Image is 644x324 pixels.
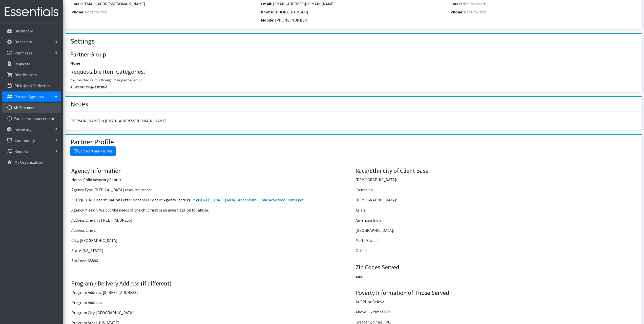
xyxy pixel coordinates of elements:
span: Not-Provided [85,9,107,14]
a: Partner Announcement [2,113,61,124]
h4: Poverty Information of Those Served [356,289,636,297]
label: Email: [71,1,83,7]
p: Program City: [GEOGRAPHIC_DATA] [71,310,352,316]
p: Agency Mission: We put the needs of the child first in an investigation for abuse. [71,207,352,213]
p: My Organization [14,160,43,165]
p: Zips: [356,273,636,279]
span: [PHONE_NUMBER] [275,17,309,23]
p: State: [US_STATE] [71,247,352,254]
p: Donations [14,39,33,44]
label: Mobile: [261,17,274,23]
span: All Items Requestable [70,84,107,89]
label: Email: [450,1,462,7]
p: Asian: [356,207,636,213]
p: 501(c)(3) IRS Determination Letter or other Proof of Agency Status: (Link): [71,197,352,203]
a: All Partners [2,103,61,113]
p: [DEMOGRAPHIC_DATA]: [356,197,636,203]
span: [PHONE_NUMBER] [275,9,308,14]
p: Address Line 1: [STREET_ADDRESS] [71,217,352,223]
a: Requests [2,59,61,69]
p: Other: [356,247,636,254]
a: Pick Ups & Deliveries [2,81,61,91]
span: [EMAIL_ADDRESS][DOMAIN_NAME] [84,1,145,6]
p: Multi-Racial: [356,237,636,243]
p: [GEOGRAPHIC_DATA]: [356,227,636,233]
p: Pick Ups & Deliveries [14,83,50,88]
a: Donations [2,37,61,47]
label: Phone: [71,9,84,15]
h4: Race/Ethnicity of Client Base [356,167,636,175]
p: Inventory [14,127,31,132]
p: Distributions [14,72,37,77]
h2: Settings [70,37,95,46]
h4: Program / Delivery Address (if different) [71,280,352,287]
p: Program Address: [71,299,352,306]
h2: Notes [70,100,88,108]
a: Distributions [2,70,61,80]
h2: Partner Profile [70,138,114,146]
p: At FPL or Below: [356,299,636,305]
a: Inventory [2,124,61,135]
label: Phone: [450,9,463,15]
p: Partner Agencies [14,94,44,99]
img: HumanEssentials [2,3,61,20]
a: Dashboard [2,26,61,36]
p: Dashboard [14,28,33,33]
a: Partner Agencies [2,91,61,102]
a: Edit Partner Profile [70,146,116,156]
span: Not-Provided [464,9,486,14]
p: American Indian: [356,217,636,223]
p: Zip Code: 65806 [71,258,352,264]
a: [DATE] -[DATE] MOA - Addendum - Child Advocacy Center.pdf [200,197,304,202]
h4: Requestable Item Categories: [70,68,637,75]
h4: Zip Codes Served [356,264,636,271]
h4: Agency Information [71,167,352,175]
label: None [70,60,80,66]
p: Purchases [14,50,32,55]
a: Purchases [2,48,61,58]
span: [EMAIL_ADDRESS][DOMAIN_NAME] [273,1,335,6]
p: Agency Type: [MEDICAL_DATA] resource center [71,187,352,193]
p: City: [GEOGRAPHIC_DATA] [71,237,352,243]
a: Reports [2,146,61,156]
a: Community [2,135,61,145]
p: You can change this through their partner group. [70,78,637,83]
label: Email: [261,1,272,7]
p: Name: Child Advocacy Center [71,177,352,183]
a: My Organization [2,157,61,167]
label: Phone: [261,9,274,15]
h4: Partner Group: [70,51,637,58]
p: Reports [14,149,29,154]
p: [PERSON_NAME] is [EMAIL_ADDRESS][DOMAIN_NAME] [70,118,637,124]
p: Community [14,138,35,143]
p: Caucasian: [356,187,636,193]
span: Not-Provided [463,1,485,6]
p: [DEMOGRAPHIC_DATA]: [356,177,636,183]
p: Address Line 2: [71,227,352,233]
p: Requests [14,61,30,66]
p: Above 1-2 times FPL: [356,309,636,315]
p: Program Address: [STREET_ADDRESS] [71,289,352,295]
